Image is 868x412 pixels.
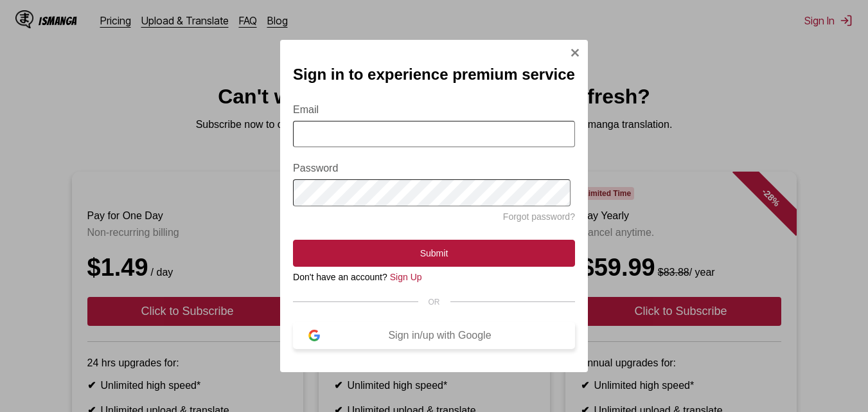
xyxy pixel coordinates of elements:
button: Submit [293,240,575,267]
img: Close [570,48,580,58]
div: OR [293,298,575,307]
a: Sign Up [390,272,422,282]
button: Sign in/up with Google [293,322,575,349]
div: Sign in/up with Google [320,330,560,341]
div: Don't have an account? [293,272,575,282]
div: Sign In Modal [280,40,588,372]
label: Password [293,163,575,174]
label: Email [293,104,575,116]
a: Forgot password? [503,211,575,222]
img: google-logo [308,330,320,341]
h2: Sign in to experience premium service [293,66,575,84]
